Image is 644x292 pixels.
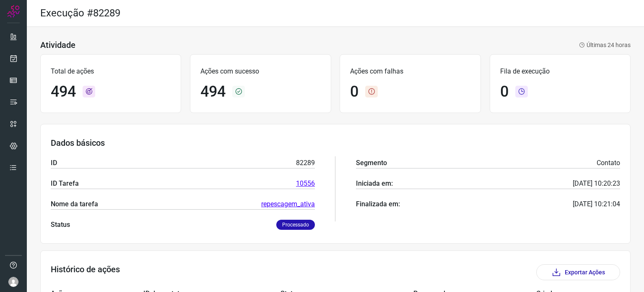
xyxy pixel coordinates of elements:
p: [DATE] 10:21:04 [573,199,620,209]
p: Nome da tarefa [51,199,98,209]
h1: 494 [200,83,226,101]
img: Logo [7,5,20,18]
p: Últimas 24 horas [579,41,631,50]
p: 82289 [296,158,315,168]
p: Iniciada em: [356,179,393,189]
p: Total de ações [51,66,171,76]
p: Ações com sucesso [200,66,320,76]
h1: 0 [500,83,509,101]
p: Ações com falhas [350,66,470,76]
p: Contato [597,158,620,168]
p: ID [51,158,57,168]
p: Fila de execução [500,66,620,76]
h3: Atividade [40,40,75,50]
p: Finalizada em: [356,199,400,209]
a: 10556 [296,179,315,189]
h3: Dados básicos [51,138,620,148]
h1: 0 [350,83,358,101]
h3: Histórico de ações [51,264,120,280]
h1: 494 [51,83,76,101]
a: repescagem_ativa [261,199,315,209]
p: Processado [276,220,315,230]
p: Status [51,220,70,230]
button: Exportar Ações [536,264,620,280]
p: Segmento [356,158,387,168]
img: avatar-user-boy.jpg [8,277,18,287]
p: [DATE] 10:20:23 [573,179,620,189]
p: ID Tarefa [51,179,79,189]
h2: Execução #82289 [40,7,120,19]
